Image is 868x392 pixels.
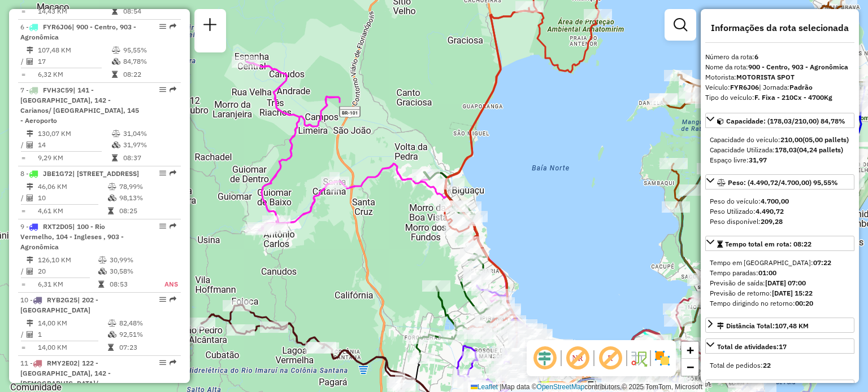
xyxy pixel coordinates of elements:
span: RMY2E02 [47,359,77,367]
td: 08:22 [123,69,176,80]
span: | [STREET_ADDRESS] [72,169,139,178]
i: Distância Total [27,47,33,54]
a: Nova sessão e pesquisa [199,14,222,39]
em: Rota exportada [170,86,176,93]
i: Distância Total [27,320,33,327]
td: / [20,139,26,151]
i: % de utilização do peso [108,183,116,190]
i: % de utilização do peso [112,130,120,137]
span: | 141 - [GEOGRAPHIC_DATA], 142 - Carianos/ [GEOGRAPHIC_DATA], 145 - Aeroporto [20,86,139,125]
td: 14,00 KM [37,318,107,329]
td: 98,13% [119,192,176,204]
i: Total de Atividades [27,195,33,201]
em: Opções [159,86,166,93]
strong: Padrão [789,83,813,91]
i: % de utilização da cubagem [112,58,120,65]
img: Exibir/Ocultar setores [653,349,671,367]
span: | [500,383,501,391]
em: Opções [159,296,166,303]
span: Exibir NR [564,345,591,372]
td: = [20,279,26,290]
strong: 4.700,00 [761,197,789,205]
td: 08:53 [109,279,153,290]
i: Total de Atividades [27,268,33,275]
span: 107,48 KM [775,321,809,330]
td: 9,29 KM [37,152,111,164]
i: % de utilização da cubagem [108,195,116,201]
span: 6 - [20,23,136,41]
h4: Informações da rota selecionada [705,23,854,33]
strong: 31,97 [749,156,767,164]
div: Tipo do veículo: [705,93,854,103]
td: 95,55% [123,45,176,56]
td: 130,07 KM [37,128,111,139]
td: 84,78% [123,56,176,67]
td: 126,10 KM [37,254,98,266]
div: Nome da rota: [705,62,854,72]
a: Capacidade: (178,03/210,00) 84,78% [705,113,854,128]
td: = [20,342,26,353]
span: Ocultar deslocamento [531,345,558,372]
em: Opções [159,23,166,30]
strong: 900 - Centro, 903 - Agronômica [748,63,848,71]
a: Leaflet [471,383,498,391]
i: Tempo total em rota [112,8,118,15]
td: 31,04% [123,128,176,139]
strong: (05,00 pallets) [802,135,849,144]
span: RXT2D05 [43,222,72,231]
div: Capacidade: (178,03/210,00) 84,78% [705,130,854,170]
div: Distância Total: [717,321,809,331]
a: Total de atividades:17 [705,338,854,354]
div: Capacidade Utilizada: [710,145,850,155]
div: Tempo paradas: [710,268,850,278]
div: Motorista: [705,72,854,82]
span: − [687,360,694,374]
td: = [20,205,26,217]
div: Total de atividades:17 [705,356,854,375]
i: % de utilização da cubagem [108,331,116,338]
em: Rota exportada [170,170,176,177]
i: Total de Atividades [27,142,33,148]
span: FVH3C59 [43,86,73,94]
i: Total de Atividades [27,58,33,65]
i: % de utilização do peso [98,257,107,263]
a: Tempo total em rota: 08:22 [705,236,854,251]
span: + [687,343,694,357]
strong: [DATE] 15:22 [772,289,813,297]
a: Zoom out [682,359,698,376]
td: 14 [37,139,111,151]
td: 31,97% [123,139,176,151]
td: ANS [153,279,179,290]
td: / [20,192,26,204]
strong: 6 [754,52,758,61]
i: Total de Atividades [27,331,33,338]
i: Tempo total em rota [112,71,118,78]
span: Total de atividades: [717,342,787,351]
td: 46,06 KM [37,181,107,192]
div: Tempo total em rota: 08:22 [705,253,854,313]
strong: (04,24 pallets) [797,146,843,154]
span: JBE1G72 [43,169,72,178]
td: 17 [37,56,111,67]
span: | 900 - Centro, 903 - Agronômica [20,23,136,41]
em: Rota exportada [170,223,176,230]
div: Previsão de saída: [710,278,850,288]
div: Tempo dirigindo no retorno: [710,298,850,309]
em: Opções [159,170,166,177]
span: 9 - [20,222,124,251]
em: Rota exportada [170,359,176,366]
strong: 178,03 [775,146,797,154]
div: Capacidade do veículo: [710,135,850,145]
i: % de utilização do peso [108,320,116,327]
td: = [20,69,26,80]
a: Exibir filtros [669,14,692,36]
div: Previsão de retorno: [710,288,850,298]
em: Rota exportada [170,296,176,303]
strong: 00:20 [795,299,813,307]
td: / [20,56,26,67]
td: 20 [37,266,98,277]
td: = [20,6,26,17]
div: Número da rota: [705,52,854,62]
strong: 17 [779,342,787,351]
span: RYB2G25 [47,296,77,304]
